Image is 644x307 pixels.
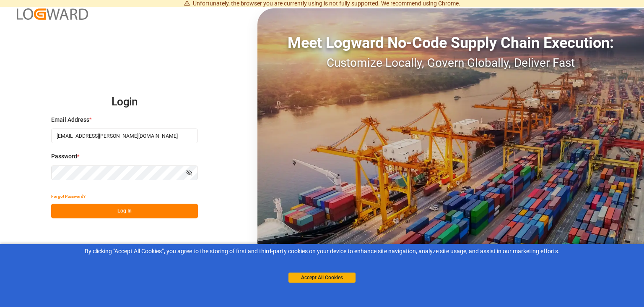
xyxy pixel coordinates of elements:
button: Accept All Cookies [288,273,356,283]
span: Email Address [51,115,89,124]
div: Meet Logward No-Code Supply Chain Execution: [257,31,644,54]
span: Password [51,152,77,161]
button: Forgot Password? [51,189,86,204]
div: By clicking "Accept All Cookies”, you agree to the storing of first and third-party cookies on yo... [6,247,638,256]
div: Customize Locally, Govern Globally, Deliver Fast [257,54,644,72]
input: Enter your email [51,129,198,143]
button: Log In [51,204,198,218]
h2: Login [51,89,198,115]
img: Logward_new_orange.png [17,8,88,20]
